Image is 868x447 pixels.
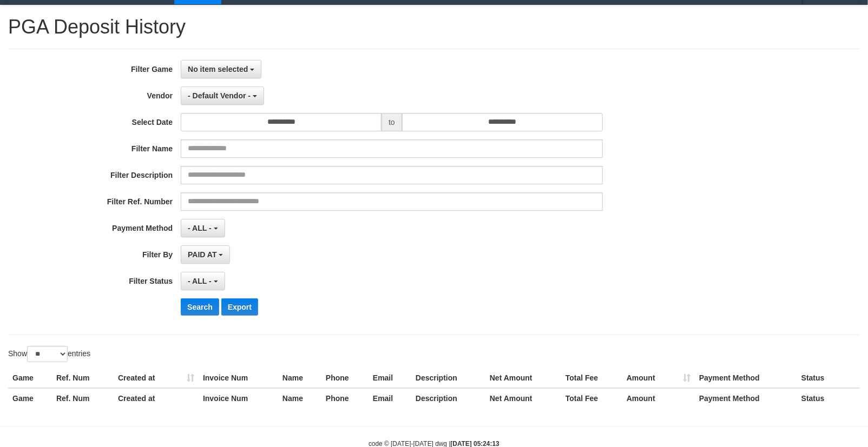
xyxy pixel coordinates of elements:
button: - ALL - [181,272,225,290]
span: PAID AT [188,250,216,259]
span: - ALL - [188,224,212,232]
th: Payment Method [695,388,797,408]
th: Created at [114,368,199,388]
th: Email [369,368,411,388]
th: Game [8,368,52,388]
button: - Default Vendor - [181,86,264,105]
th: Email [369,388,411,408]
th: Net Amount [485,388,561,408]
h1: PGA Deposit History [8,16,860,38]
span: - ALL - [188,277,212,285]
th: Status [797,388,860,408]
th: Description [411,368,485,388]
button: - ALL - [181,219,225,237]
th: Net Amount [485,368,561,388]
button: Search [181,298,219,316]
th: Status [797,368,860,388]
span: - Default Vendor - [188,91,251,100]
th: Amount [622,368,695,388]
th: Name [278,368,321,388]
label: Show entries [8,346,90,362]
th: Ref. Num [52,388,114,408]
button: No item selected [181,60,261,78]
th: Game [8,388,52,408]
button: Export [221,298,258,316]
th: Name [278,388,321,408]
span: to [382,113,402,131]
span: No item selected [188,65,248,74]
th: Description [411,388,485,408]
th: Amount [622,388,695,408]
th: Phone [321,368,369,388]
button: PAID AT [181,245,230,264]
th: Invoice Num [199,368,278,388]
th: Created at [114,388,199,408]
select: Showentries [27,346,68,362]
th: Ref. Num [52,368,114,388]
th: Payment Method [695,368,797,388]
th: Total Fee [561,368,622,388]
th: Invoice Num [199,388,278,408]
th: Phone [321,388,369,408]
th: Total Fee [561,388,622,408]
